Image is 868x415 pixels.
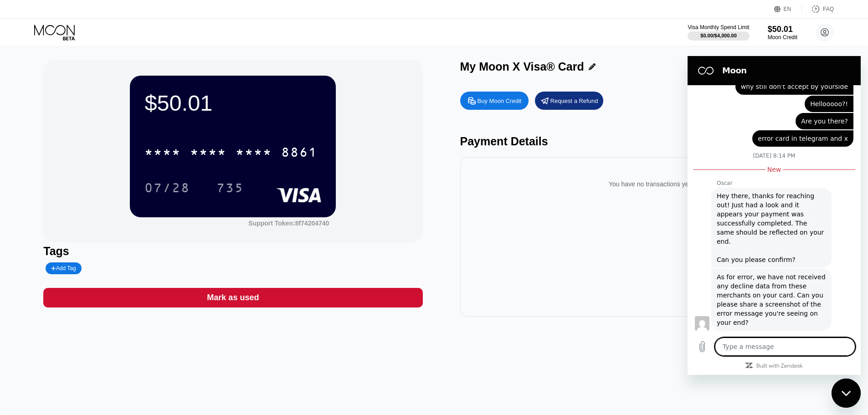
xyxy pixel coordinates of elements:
div: FAQ [823,6,834,12]
div: Mark as used [43,288,422,307]
div: Payment Details [460,135,839,148]
div: 735 [216,182,244,196]
div: Moon Credit [768,34,797,41]
div: $50.01Moon Credit [768,25,797,41]
div: 07/28 [144,182,190,196]
div: Add Tag [51,265,76,272]
div: Mark as used [207,292,259,303]
div: $50.01 [768,25,797,34]
div: Support Token: 8f74204740 [248,220,329,227]
div: $50.01 [144,90,321,116]
div: 07/28 [138,176,197,199]
div: EN [774,5,802,14]
div: My Moon X Visa® Card [460,60,584,73]
div: Visa Monthly Spend Limit [688,24,749,31]
div: 8861 [281,146,318,161]
div: 735 [210,176,251,199]
div: Visa Monthly Spend Limit$0.00/$4,000.00 [688,24,749,41]
div: Request a Refund [550,97,598,105]
iframe: Messaging window [688,56,861,375]
div: You have no transactions yet [467,171,832,197]
div: FAQ [802,5,834,14]
iframe: Button to launch messaging window, conversation in progress [832,379,861,408]
div: Add Tag [46,262,81,274]
div: Tags [43,245,422,258]
div: $0.00 / $4,000.00 [700,33,737,38]
div: Support Token:8f74204740 [248,220,329,227]
div: Request a Refund [535,92,603,110]
div: EN [784,6,791,12]
div: Buy Moon Credit [478,97,522,105]
div: Buy Moon Credit [460,92,529,110]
